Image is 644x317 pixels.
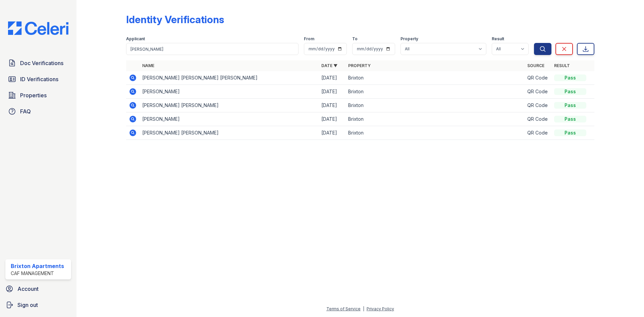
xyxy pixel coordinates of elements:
[20,59,63,67] span: Doc Verifications
[345,71,525,85] td: Brixton
[304,36,314,42] label: From
[326,306,361,311] a: Terms of Service
[525,126,551,140] td: QR Code
[367,306,394,311] a: Privacy Policy
[554,74,586,81] div: Pass
[3,298,74,312] a: Sign out
[554,116,586,122] div: Pass
[5,89,71,102] a: Properties
[11,270,64,277] div: CAF Management
[525,99,551,112] td: QR Code
[20,75,58,83] span: ID Verifications
[319,112,345,126] td: [DATE]
[525,85,551,99] td: QR Code
[352,36,358,42] label: To
[554,88,586,95] div: Pass
[319,85,345,99] td: [DATE]
[554,63,570,68] a: Result
[17,285,39,293] span: Account
[527,63,544,68] a: Source
[345,85,525,99] td: Brixton
[142,63,154,68] a: Name
[140,112,319,126] td: [PERSON_NAME]
[321,63,337,68] a: Date ▼
[140,126,319,140] td: [PERSON_NAME] [PERSON_NAME]
[492,36,504,42] label: Result
[140,85,319,99] td: [PERSON_NAME]
[554,129,586,136] div: Pass
[3,282,74,296] a: Account
[5,105,71,118] a: FAQ
[126,43,299,55] input: Search by name or phone number
[345,126,525,140] td: Brixton
[11,262,64,270] div: Brixton Apartments
[319,126,345,140] td: [DATE]
[20,107,31,115] span: FAQ
[126,13,224,25] div: Identity Verifications
[20,91,47,99] span: Properties
[345,99,525,112] td: Brixton
[348,63,371,68] a: Property
[3,21,74,35] img: CE_Logo_Blue-a8612792a0a2168367f1c8372b55b34899dd931a85d93a1a3d3e32e68fde9ad4.png
[319,71,345,85] td: [DATE]
[319,99,345,112] td: [DATE]
[140,99,319,112] td: [PERSON_NAME] [PERSON_NAME]
[126,36,145,42] label: Applicant
[554,102,586,109] div: Pass
[400,36,418,42] label: Property
[345,112,525,126] td: Brixton
[17,301,38,309] span: Sign out
[525,71,551,85] td: QR Code
[5,56,71,70] a: Doc Verifications
[363,306,364,311] div: |
[140,71,319,85] td: [PERSON_NAME] [PERSON_NAME] [PERSON_NAME]
[5,72,71,86] a: ID Verifications
[525,112,551,126] td: QR Code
